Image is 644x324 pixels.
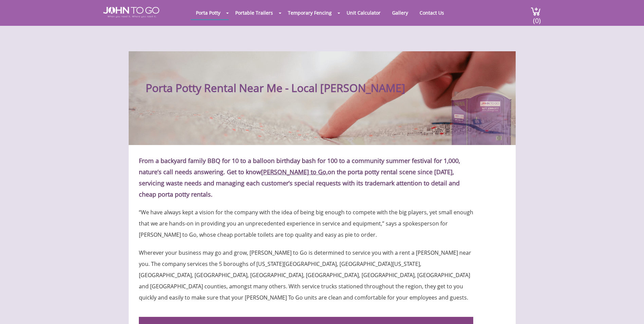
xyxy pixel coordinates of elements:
[191,6,225,19] a: Porta Potty
[230,6,278,19] a: Portable Trailers
[139,244,473,303] p: Wherever your business may go and grow, [PERSON_NAME] to Go is determined to service you with a r...
[283,6,337,19] a: Temporary Fencing
[531,7,541,16] img: cart a
[533,11,541,25] span: (0)
[261,168,328,176] a: [PERSON_NAME] to Go,
[139,203,473,240] p: “We have always kept a vision for the company with the idea of being big enough to compete with t...
[450,86,512,145] img: Porta Potty Near You
[146,65,516,95] h1: Porta Potty Rental Near Me - Local [PERSON_NAME]
[415,6,449,19] a: Contact Us
[139,155,473,200] p: From a backyard family BBQ for 10 to a balloon birthday bash for 100 to a community summer festiv...
[103,7,159,18] img: JOHN to go
[387,6,413,19] a: Gallery
[342,6,386,19] a: Unit Calculator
